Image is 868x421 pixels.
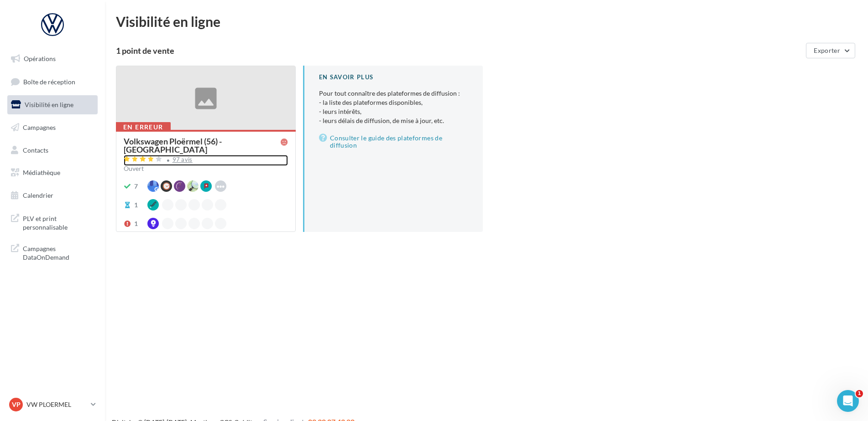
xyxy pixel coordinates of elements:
[5,141,99,160] a: Contacts
[5,95,99,114] a: Visibilité en ligne
[23,169,60,176] span: Médiathèque
[23,77,75,85] span: Boîte de réception
[319,98,468,107] li: - la liste des plateformes disponibles,
[5,118,99,137] a: Campagnes
[23,146,48,154] span: Contacts
[319,73,468,82] div: En savoir plus
[23,212,94,232] span: PLV et print personnalisable
[12,400,21,409] span: VP
[319,107,468,116] li: - leurs intérêts,
[124,137,281,154] div: Volkswagen Ploërmel (56) - [GEOGRAPHIC_DATA]
[116,122,171,132] div: En erreur
[23,191,53,199] span: Calendrier
[837,390,859,412] iframe: Intercom live chat
[806,43,855,58] button: Exporter
[116,15,857,28] div: Visibilité en ligne
[5,49,99,68] a: Opérations
[23,123,56,131] span: Campagnes
[319,133,468,151] a: Consulter le guide des plateformes de diffusion
[134,182,138,191] div: 7
[5,209,99,236] a: PLV et print personnalisable
[856,390,863,397] span: 1
[26,400,87,409] p: VW PLOERMEL
[7,396,98,413] a: VP VW PLOERMEL
[319,116,468,125] li: - leurs délais de diffusion, de mise à jour, etc.
[124,155,288,166] a: 97 avis
[134,219,138,228] div: 1
[173,157,193,163] div: 97 avis
[124,164,144,172] span: Ouvert
[319,89,468,125] p: Pour tout connaître des plateformes de diffusion :
[24,55,56,62] span: Opérations
[25,101,73,108] span: Visibilité en ligne
[5,186,99,205] a: Calendrier
[116,46,802,55] div: 1 point de vente
[5,239,99,266] a: Campagnes DataOnDemand
[23,242,94,262] span: Campagnes DataOnDemand
[5,163,99,182] a: Médiathèque
[814,46,840,54] span: Exporter
[5,72,99,92] a: Boîte de réception
[134,200,138,210] div: 1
